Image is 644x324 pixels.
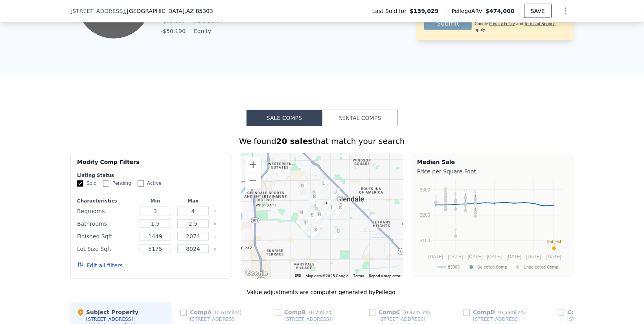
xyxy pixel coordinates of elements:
div: 6808 W Citrus Way [322,199,331,213]
span: ( miles) [400,310,433,316]
div: 5741 N 71st Dr [315,211,324,224]
text: G [454,192,458,197]
button: Zoom in [245,157,261,173]
div: Subject Property [77,309,138,317]
div: Min [138,198,173,204]
span: , [GEOGRAPHIC_DATA] [125,7,213,15]
text: C [474,193,477,198]
a: Open this area in Google Maps (opens a new window) [243,269,269,279]
text: R [444,188,447,193]
button: Clear [213,235,217,238]
div: 6221 W Claremont St [337,201,346,215]
div: 7309 W Claremont St [311,202,320,216]
div: 7359 W Peppertree Ln [310,189,318,202]
div: [STREET_ADDRESS] [379,317,425,323]
span: 0.42 [405,310,416,316]
text: N [474,207,477,212]
label: Pending [103,180,131,187]
span: 0.59 [500,310,511,316]
text: L [445,197,447,202]
text: [DATE] [429,254,443,260]
button: Zoom out [245,173,261,189]
text: Q [474,204,477,208]
div: 7303 W Ocotillo Rd [310,193,319,206]
span: 0.7 [311,310,318,316]
span: ( miles) [212,310,245,316]
text: $100 [420,238,431,243]
div: Comp A [180,309,245,317]
div: 7421 W Solano Dr N [307,211,316,225]
div: [STREET_ADDRESS] [284,317,331,323]
text: [DATE] [468,254,483,260]
text: $200 [420,213,431,218]
div: Median Sale [417,158,569,166]
button: Keyboard shortcuts [295,274,301,277]
div: Comp E [558,309,622,317]
div: Max [176,198,210,204]
span: [STREET_ADDRESS] [70,7,125,15]
div: 7825 W Palo Verde Dr [298,209,306,222]
div: 7661 W Vermont Ave [302,219,310,233]
text: I [455,192,456,197]
div: 7228 W Pasadena Ave [312,226,320,239]
svg: A chart. [417,177,569,275]
div: This site is protected by reCAPTCHA and the Google and apply. [475,16,566,33]
td: -$50,190 [157,27,186,35]
div: [STREET_ADDRESS] [86,317,133,323]
text: A [474,190,477,195]
div: 7128 W Palo Verde Dr [315,208,323,221]
div: [STREET_ADDRESS] [190,317,237,323]
text: [DATE] [546,254,561,260]
div: 6244 W Cavalier Dr [336,204,344,217]
span: $474,000 [486,8,515,14]
text: [DATE] [487,254,502,260]
text: Selected Comp [477,265,507,270]
td: Equity [192,27,228,35]
span: ( miles) [495,310,528,316]
text: M [454,200,458,204]
button: Submit [424,17,472,30]
div: Comp D [464,309,528,317]
div: 6033 N 72nd Ln [312,206,321,219]
text: 85303 [448,265,460,270]
text: K [464,196,467,201]
div: Characteristics [77,198,135,204]
span: Map data ©2025 Google [305,274,348,278]
div: Price per Square Foot [417,166,569,177]
a: [STREET_ADDRESS] [369,317,425,323]
text: Subject [547,239,561,244]
a: [STREET_ADDRESS] [275,317,331,323]
div: 7005 W Cavalier Dr [318,207,327,220]
button: Show Options [558,3,574,19]
text: Unselected Comp [524,265,558,270]
text: F [444,191,447,196]
a: Report a map error [369,274,400,278]
text: [DATE] [526,254,541,260]
label: Sold [77,180,97,187]
div: 6611 W Peck Dr [327,204,336,217]
span: , AZ 85303 [184,8,213,14]
a: Privacy Policy [489,22,515,26]
div: Listing Status [77,172,225,179]
text: T [444,200,447,205]
span: Last Sold for [372,7,410,15]
span: ( miles) [306,310,336,316]
input: Sold [77,180,83,187]
span: $139,029 [410,7,439,15]
text: E [444,185,447,190]
div: Modify Comp Filters [77,158,225,172]
button: Sale Comps [247,110,322,126]
button: SAVE [524,4,552,18]
span: 0.61 [217,310,227,316]
a: [STREET_ADDRESS] [464,317,520,323]
div: 6420 W Flynn Ln [331,188,340,202]
label: Active [138,180,162,187]
div: 7124 W Solano Dr N [315,210,323,224]
div: Comp C [369,309,433,317]
text: P [454,227,457,232]
input: Pending [103,180,109,187]
div: 4848 N 63rd Dr [334,227,342,241]
div: [STREET_ADDRESS] [473,317,520,323]
text: $300 [420,187,431,193]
